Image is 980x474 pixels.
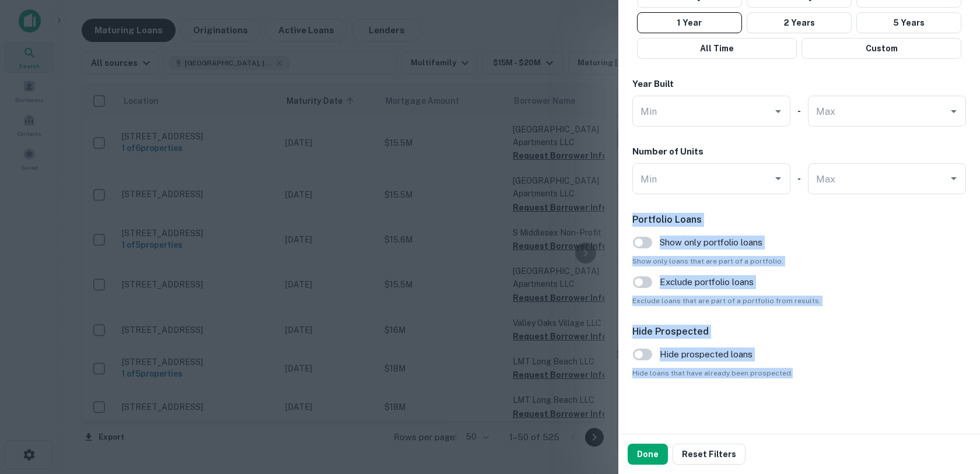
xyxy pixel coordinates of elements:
[673,444,745,465] button: Reset Filters
[660,275,754,289] span: Exclude portfolio loans
[632,368,966,378] span: Hide loans that have already been prospected.
[632,256,966,266] span: Show only loans that are part of a portfolio.
[770,103,786,120] button: Open
[946,103,962,120] button: Open
[660,236,762,250] span: Show only portfolio loans
[632,213,966,227] h6: Portfolio Loans
[632,78,674,91] h6: Year Built
[922,381,980,437] iframe: Chat Widget
[747,12,852,33] button: 2 Years
[632,325,966,339] h6: Hide Prospected
[801,38,961,59] button: Custom
[632,296,966,306] span: Exclude loans that are part of a portfolio from results.
[632,145,703,159] h6: Number of Units
[770,170,786,187] button: Open
[637,38,797,59] button: All Time
[628,444,668,465] button: Done
[637,12,742,33] button: 1 Year
[660,347,752,361] span: Hide prospected loans
[797,104,801,118] h6: -
[946,170,962,187] button: Open
[797,172,801,185] h6: -
[856,12,961,33] button: 5 Years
